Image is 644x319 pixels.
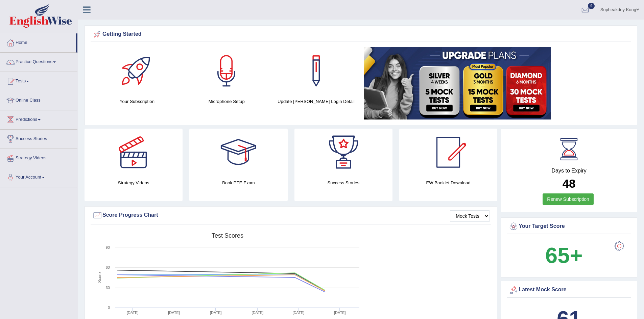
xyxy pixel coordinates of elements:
[0,149,77,166] a: Strategy Videos
[252,311,264,315] tspan: [DATE]
[106,245,110,249] text: 90
[212,232,243,239] tspan: Test scores
[508,168,629,174] h4: Days to Expiry
[545,243,582,268] b: 65+
[543,193,594,205] a: Renew Subscription
[168,311,180,315] tspan: [DATE]
[275,98,358,105] h4: Update [PERSON_NAME] Login Detail
[106,286,110,290] text: 30
[210,311,222,315] tspan: [DATE]
[0,72,77,89] a: Tests
[399,179,497,186] h4: EW Booklet Download
[334,311,346,315] tspan: [DATE]
[106,265,110,269] text: 60
[0,33,76,50] a: Home
[96,98,178,105] h4: Your Subscription
[0,130,77,147] a: Success Stories
[185,98,268,105] h4: Microphone Setup
[189,179,287,186] h4: Book PTE Exam
[0,53,77,70] a: Practice Questions
[85,179,183,186] h4: Strategy Videos
[97,272,102,283] tspan: Score
[0,91,77,108] a: Online Class
[0,168,77,185] a: Your Account
[508,221,629,232] div: Your Target Score
[127,311,139,315] tspan: [DATE]
[92,29,629,39] div: Getting Started
[563,177,576,190] b: 48
[293,311,305,315] tspan: [DATE]
[92,210,490,220] div: Score Progress Chart
[508,285,629,295] div: Latest Mock Score
[294,179,392,186] h4: Success Stories
[0,110,77,127] a: Predictions
[108,305,110,310] text: 0
[364,47,551,119] img: small5.jpg
[588,3,595,9] span: 9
